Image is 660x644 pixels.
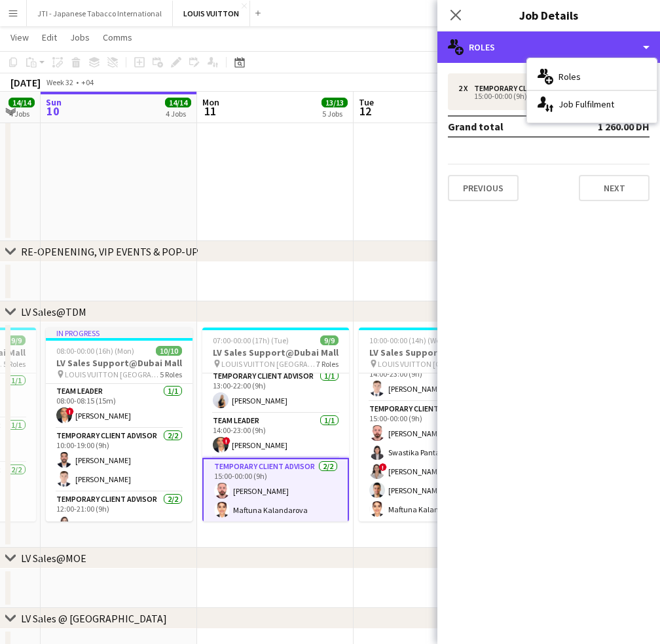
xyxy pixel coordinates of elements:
div: Job Fulfilment [527,91,657,117]
div: LV Sales@MOE [21,552,86,565]
td: 1 260.00 DH [567,116,650,137]
div: RE-OPENENING, VIP EVENTS & POP-UP [21,245,198,258]
div: In progress [46,328,192,338]
span: 14/14 [165,98,191,107]
a: Comms [98,29,137,46]
h3: Job Details [437,7,660,24]
app-job-card: 10:00-00:00 (14h) (Wed)9/9LV Sales Support@Dubai Mall LOUIS VUITTON [GEOGRAPHIC_DATA] - [GEOGRAPH... [359,328,505,521]
span: 11 [200,104,219,119]
app-card-role: Temporary Client Advisor2/210:00-19:00 (9h)[PERSON_NAME][PERSON_NAME] [46,428,192,492]
button: JTI - Japanese Tabacco International [27,1,173,26]
span: ! [379,463,387,471]
button: Next [579,175,650,201]
app-card-role: Temporary Client Advisor5/515:00-00:00 (9h)[PERSON_NAME]Swastika Panta![PERSON_NAME][PERSON_NAME]... [359,402,505,522]
span: Comms [103,31,132,43]
div: 4 Jobs [166,109,191,119]
span: 10/10 [156,346,182,356]
span: Mon [202,96,219,108]
span: 10:00-00:00 (14h) (Wed) [369,335,447,345]
span: Sun [46,96,62,108]
a: Jobs [65,29,95,46]
app-card-role: Temporary Client Advisor1/114:00-23:00 (9h)[PERSON_NAME] [359,357,505,402]
a: View [5,29,34,46]
span: Jobs [70,31,90,43]
button: Previous [448,175,519,201]
span: Week 32 [43,77,76,87]
span: LOUIS VUITTON [GEOGRAPHIC_DATA] - [GEOGRAPHIC_DATA] [221,359,316,369]
td: Grand total [448,116,567,137]
div: LV Sales@TDM [21,305,86,318]
app-card-role: Temporary Client Advisor1/113:00-22:00 (9h)[PERSON_NAME] [202,369,349,413]
div: 5 Jobs [322,109,347,119]
app-card-role: Team Leader1/114:00-23:00 (9h)![PERSON_NAME] [202,413,349,458]
span: Tue [359,96,374,108]
span: 14/14 [9,98,35,107]
div: 4 Jobs [9,109,34,119]
h3: LV Sales Support@Dubai Mall [46,357,192,369]
button: LOUIS VUITTON [173,1,250,26]
span: 5 Roles [3,359,26,369]
span: 07:00-00:00 (17h) (Tue) [213,335,289,345]
app-card-role: Temporary Client Advisor2/215:00-00:00 (9h)[PERSON_NAME]Maftuna Kalandarova [202,458,349,524]
div: 2 x [458,84,474,93]
app-card-role: Temporary Client Advisor2/212:00-21:00 (9h)[PERSON_NAME] [46,492,192,556]
span: 13/13 [321,98,348,107]
span: 10 [44,104,62,119]
span: 7 Roles [316,359,339,369]
span: LOUIS VUITTON [GEOGRAPHIC_DATA] - [GEOGRAPHIC_DATA] [378,359,473,369]
div: 15:00-00:00 (9h) [458,93,625,100]
span: 5 Roles [160,369,182,379]
div: Roles [437,31,660,63]
span: View [10,31,29,43]
span: Edit [42,31,57,43]
span: 9/9 [320,335,339,345]
span: ! [66,407,74,415]
app-job-card: 07:00-00:00 (17h) (Tue)9/9LV Sales Support@Dubai Mall LOUIS VUITTON [GEOGRAPHIC_DATA] - [GEOGRAPH... [202,328,349,521]
span: LOUIS VUITTON [GEOGRAPHIC_DATA] - [GEOGRAPHIC_DATA] [65,369,160,379]
h3: LV Sales Support@Dubai Mall [359,347,505,358]
span: ! [223,437,230,445]
span: 08:00-00:00 (16h) (Mon) [56,346,134,356]
div: Temporary Client Advisor [474,84,580,93]
div: [DATE] [10,76,41,89]
app-card-role: Team Leader1/108:00-08:15 (15m)![PERSON_NAME] [46,384,192,428]
div: Roles [527,64,657,90]
app-job-card: In progress08:00-00:00 (16h) (Mon)10/10LV Sales Support@Dubai Mall LOUIS VUITTON [GEOGRAPHIC_DATA... [46,328,192,521]
a: Edit [37,29,62,46]
h3: LV Sales Support@Dubai Mall [202,347,349,358]
span: 9/9 [7,335,26,345]
div: +04 [81,77,94,87]
div: LV Sales @ [GEOGRAPHIC_DATA] [21,612,167,625]
span: 12 [357,104,374,119]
